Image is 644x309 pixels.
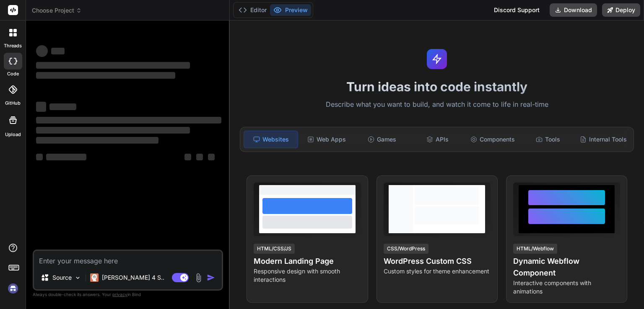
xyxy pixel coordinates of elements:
span: ‌ [36,154,43,160]
label: Upload [5,131,21,138]
span: ‌ [196,154,203,160]
p: Interactive components with animations [513,279,620,296]
div: Websites [244,131,298,148]
div: HTML/Webflow [513,244,557,254]
button: Preview [270,4,311,16]
p: Describe what you want to build, and watch it come to life in real-time [235,99,639,110]
span: ‌ [36,62,190,69]
span: ‌ [36,137,158,144]
label: code [7,70,19,77]
span: privacy [112,292,127,297]
div: CSS/WordPress [384,244,428,254]
img: icon [207,273,215,282]
div: Tools [521,131,575,148]
div: Internal Tools [576,131,630,148]
span: ‌ [46,154,86,160]
img: Pick Models [74,274,81,281]
div: Web Apps [300,131,353,148]
div: HTML/CSS/JS [254,244,295,254]
div: APIs [410,131,464,148]
span: Choose Project [32,6,82,15]
img: signin [6,281,20,296]
h4: Dynamic Webflow Component [513,255,620,279]
button: Editor [235,4,270,16]
label: threads [4,42,22,49]
label: GitHub [5,100,21,107]
img: Claude 4 Sonnet [90,273,99,282]
span: ‌ [51,48,65,54]
button: Deploy [602,3,640,17]
span: ‌ [36,127,190,134]
span: ‌ [36,45,48,57]
h4: WordPress Custom CSS [384,255,491,267]
p: [PERSON_NAME] 4 S.. [102,273,164,282]
p: Responsive design with smooth interactions [254,267,361,284]
span: ‌ [36,117,221,124]
span: ‌ [184,154,191,160]
p: Source [52,273,72,282]
div: Discord Support [489,3,545,17]
div: Components [466,131,519,148]
span: ‌ [208,154,215,160]
p: Custom styles for theme enhancement [384,267,491,276]
p: Always double-check its answers. Your in Bind [33,291,223,299]
span: ‌ [49,103,76,110]
img: attachment [194,273,203,283]
div: Games [355,131,409,148]
span: ‌ [36,72,175,79]
h4: Modern Landing Page [254,255,361,267]
h1: Turn ideas into code instantly [235,79,639,94]
button: Download [550,3,597,17]
span: ‌ [36,102,46,112]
